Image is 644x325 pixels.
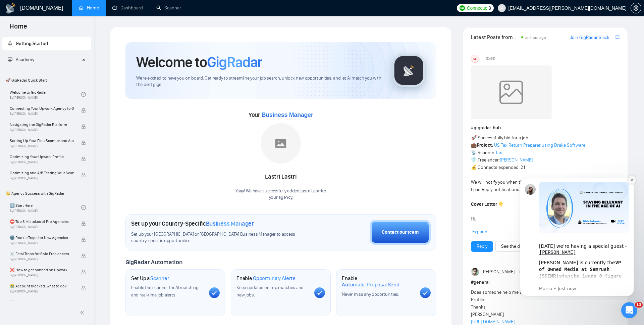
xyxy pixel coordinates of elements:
span: export [615,34,620,40]
iframe: Intercom notifications message [510,172,644,300]
span: fund-projection-screen [8,57,12,62]
span: Keep updated on top matches and new jobs. [236,285,304,298]
span: Home [4,21,33,36]
span: Connects: [467,4,487,12]
span: Optimizing Your Upwork Profile [10,153,74,160]
h1: # gigradar-hub [471,124,620,132]
span: lock [81,253,86,258]
a: [PERSON_NAME] [500,157,533,163]
span: Navigating the GigRadar Platform [10,121,74,128]
li: Getting Started [2,37,91,50]
h1: Enable [342,275,414,288]
a: dashboardDashboard [112,5,143,11]
a: See the details [501,243,531,250]
button: Contact our team [370,220,431,245]
span: Latest Posts from the GigRadar Community [471,33,520,41]
h1: Welcome to [136,53,262,71]
strong: Cover Letter 👇 [471,201,504,207]
p: your agency . [235,194,326,201]
span: lock [81,108,86,113]
span: setting [631,5,641,11]
span: ☠️ Fatal Traps for Solo Freelancers [10,250,74,257]
span: By [PERSON_NAME] [10,241,74,245]
span: check-circle [81,205,86,210]
span: By [PERSON_NAME] [10,257,74,261]
a: [URL][DOMAIN_NAME] [471,319,515,325]
div: Contact our team [382,229,419,236]
button: See the details [495,241,536,252]
a: 1️⃣ Start HereBy[PERSON_NAME] [10,200,81,215]
span: Academy [8,57,34,62]
a: Welcome to GigRadarBy[PERSON_NAME] [10,87,81,102]
a: searchScanner [156,5,181,11]
span: lock [81,140,86,145]
span: Business Manager [261,111,313,118]
span: Expand [472,229,487,235]
span: lock [81,124,86,129]
span: lock [81,173,86,177]
img: weqQh+iSagEgQAAAABJRU5ErkJggg== [471,65,551,119]
img: gigradar-logo.png [392,54,426,87]
span: By [PERSON_NAME] [10,160,74,164]
span: ❌ How to get banned on Upwork [10,267,74,273]
a: homeHome [79,5,99,11]
span: Connecting Your Upwork Agency to GigRadar [10,105,74,112]
div: Yaay! We have successfully added Lastri Lastri to [235,188,326,201]
span: 🌚 Rookie Traps for New Agencies [10,234,74,241]
span: double-left [80,309,87,316]
div: US [471,55,479,62]
span: Opportunity Alerts [253,275,296,282]
a: Reply [477,243,487,250]
img: logo [5,3,16,14]
span: check-circle [81,92,86,97]
img: placeholder.png [261,123,301,164]
a: US Tax Return Preparer using Drake Software [494,142,585,148]
span: Setting Up Your First Scanner and Auto-Bidder [10,137,74,144]
div: Lastri Lastri [235,171,326,183]
span: rocket [8,41,12,46]
img: Shuban Ali [471,268,479,276]
span: Never miss any opportunities. [342,291,399,297]
iframe: Intercom live chat [621,302,637,318]
h1: # general [471,279,620,286]
span: lock [81,270,86,274]
a: Join GigRadar Slack Community [570,34,614,41]
span: Scanner [150,275,169,282]
span: 3 [488,4,491,12]
h1: Enable [236,275,296,282]
span: an hour ago [525,35,546,40]
span: [PERSON_NAME] [482,268,515,276]
span: GigRadar Automation [125,259,182,266]
a: setting [631,5,641,11]
span: ⛔ Top 3 Mistakes of Pro Agencies [10,218,74,225]
span: By [PERSON_NAME] [10,289,74,293]
strong: Project: [477,142,493,148]
span: 🚀 GigRadar Quick Start [3,74,91,87]
span: By [PERSON_NAME] [10,176,74,180]
span: lock [81,156,86,161]
span: By [PERSON_NAME] [10,144,74,148]
span: lock [81,286,86,290]
button: Reply [471,241,493,252]
span: We're excited to have you on board. Get ready to streamline your job search, unlock new opportuni... [136,75,381,88]
a: Tax [495,150,502,155]
span: Academy [16,57,34,62]
span: Business Manager [206,220,254,227]
img: upwork-logo.png [460,5,465,11]
span: Your [249,111,313,119]
span: 13 [635,302,643,308]
span: Enable the scanner for AI matching and real-time job alerts. [131,285,199,298]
